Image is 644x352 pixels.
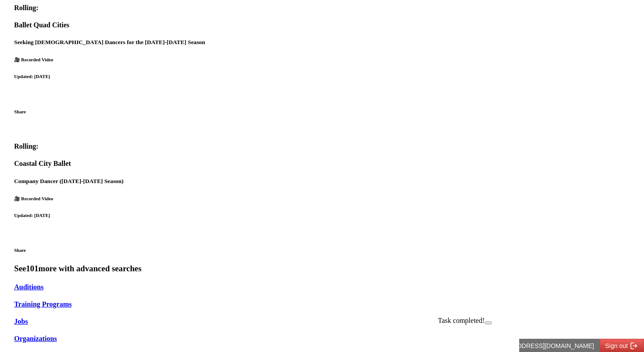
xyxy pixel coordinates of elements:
h6: Share [14,247,630,253]
h3: See more with advanced searches [14,264,630,273]
a: Organizations [14,335,57,342]
a: Training Programs [14,300,72,308]
h5: Company Dancer ([DATE]-[DATE] Season) [14,178,630,185]
h6: 🎥 Recorded Video [14,196,630,202]
h6: 🎥 Recorded Video [14,57,630,63]
span: 101 [26,264,38,273]
a: Jobs [14,318,28,325]
button: Close [485,322,492,324]
h4: Rolling: [14,4,630,12]
h4: Coastal City Ballet [14,160,630,168]
span: Sign out [86,4,109,11]
h4: Ballet Quad Cities [14,21,630,29]
h6: Share [14,109,630,114]
h5: Seeking [DEMOGRAPHIC_DATA] Dancers for the [DATE]-[DATE] Season [14,39,630,46]
div: Task completed! [438,317,631,325]
h6: Updated: [DATE] [14,74,630,79]
h6: Updated: [DATE] [14,213,630,218]
h4: Rolling: [14,142,630,150]
a: Auditions [14,283,44,291]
